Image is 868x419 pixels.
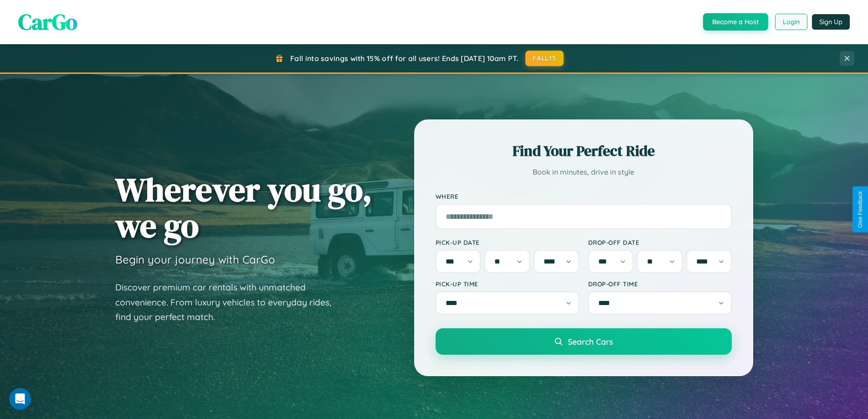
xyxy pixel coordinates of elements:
span: Fall into savings with 15% off for all users! Ends [DATE] 10am PT. [290,54,519,63]
button: FALL15 [525,51,564,66]
button: Sign Up [812,14,850,30]
label: Drop-off Date [588,238,732,246]
label: Pick-up Date [436,238,579,246]
span: Search Cars [568,336,613,347]
p: Book in minutes, drive in style [436,166,732,179]
label: Where [436,192,732,200]
p: Discover premium car rentals with unmatched convenience. From luxury vehicles to everyday rides, ... [115,280,343,325]
h2: Find Your Perfect Ride [436,141,732,161]
label: Drop-off Time [588,280,732,288]
span: CarGo [18,7,77,37]
div: Give Feedback [857,191,863,228]
label: Pick-up Time [436,280,579,288]
button: Become a Host [703,13,768,31]
h1: Wherever you go, we go [115,171,372,243]
h3: Begin your journey with CarGo [115,253,275,266]
iframe: Intercom live chat [9,388,31,410]
button: Search Cars [436,328,732,355]
button: Login [775,14,807,30]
